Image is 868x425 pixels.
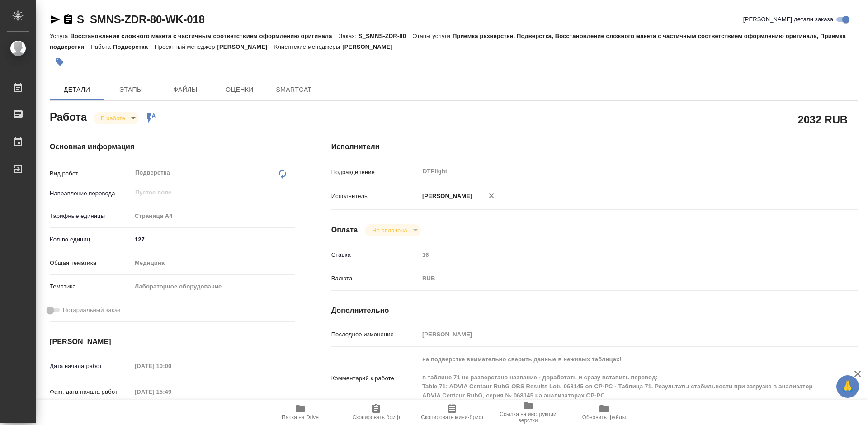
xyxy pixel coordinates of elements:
div: В работе [365,224,420,236]
button: Обновить файлы [566,400,642,425]
h4: Основная информация [50,142,295,152]
span: 🙏 [840,377,855,396]
span: Детали [55,84,99,95]
p: [PERSON_NAME] [419,192,472,201]
p: Ставка [331,250,419,260]
span: Скопировать мини-бриф [421,414,483,420]
input: Пустое поле [419,328,814,341]
p: Клиентские менеджеры [274,43,342,50]
button: 🙏 [836,375,859,398]
p: Приемка разверстки, Подверстка, Восстановление сложного макета с частичным соответствием оформлен... [50,33,846,50]
p: Направление перевода [50,189,132,198]
button: Папка на Drive [262,400,338,425]
p: Последнее изменение [331,330,419,339]
h2: Работа [50,108,87,124]
h4: [PERSON_NAME] [50,336,295,347]
button: Скопировать ссылку [63,14,74,25]
p: Подразделение [331,168,419,177]
button: Удалить исполнителя [481,186,501,206]
p: Работа [91,43,113,50]
div: Страница А4 [132,208,295,224]
input: Пустое поле [419,248,814,261]
div: Медицина [132,255,295,271]
div: RUB [419,271,814,286]
p: Валюта [331,274,419,283]
span: SmartCat [272,84,316,95]
div: Лабораторное оборудование [132,279,295,294]
input: Пустое поле [134,187,274,198]
button: Скопировать ссылку для ЯМессенджера [50,14,61,25]
p: Этапы услуги [413,33,453,39]
div: В работе [94,112,139,124]
span: Файлы [164,84,207,95]
span: [PERSON_NAME] детали заказа [743,15,833,24]
span: Этапы [109,84,153,95]
p: Проектный менеджер [155,43,217,50]
p: Тематика [50,282,132,291]
p: Вид работ [50,169,132,178]
textarea: на подверстке внимательно сверить данные в неживых таблицах! в таблице 71 не разверстано название... [419,352,814,403]
span: Скопировать бриф [352,414,400,420]
span: Нотариальный заказ [63,306,120,315]
span: Обновить файлы [582,414,626,420]
p: [PERSON_NAME] [217,43,274,50]
p: Исполнитель [331,192,419,201]
p: [PERSON_NAME] [342,43,399,50]
button: Не оплачена [369,227,410,234]
h4: Дополнительно [331,305,858,316]
h4: Оплата [331,225,358,236]
a: S_SMNS-ZDR-80-WK-018 [77,13,205,25]
p: Услуга [50,33,70,39]
p: Заказ: [339,33,359,39]
p: Тарифные единицы [50,212,132,221]
span: Ссылка на инструкции верстки [495,411,561,424]
button: Скопировать бриф [338,400,414,425]
p: Подверстка [113,43,155,50]
button: Ссылка на инструкции верстки [490,400,566,425]
p: Факт. дата начала работ [50,387,132,397]
h4: Исполнители [331,142,858,152]
span: Папка на Drive [282,414,319,420]
input: ✎ Введи что-нибудь [132,233,295,246]
p: Кол-во единиц [50,235,132,244]
h2: 2032 RUB [798,112,848,127]
span: Оценки [218,84,261,95]
input: Пустое поле [132,359,211,373]
button: Добавить тэг [50,52,70,72]
p: Дата начала работ [50,362,132,371]
p: Комментарий к работе [331,374,419,383]
button: Скопировать мини-бриф [414,400,490,425]
p: Восстановление сложного макета с частичным соответствием оформлению оригинала [70,33,339,39]
input: Пустое поле [132,385,211,398]
button: В работе [98,114,128,122]
p: S_SMNS-ZDR-80 [359,33,413,39]
p: Общая тематика [50,259,132,268]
